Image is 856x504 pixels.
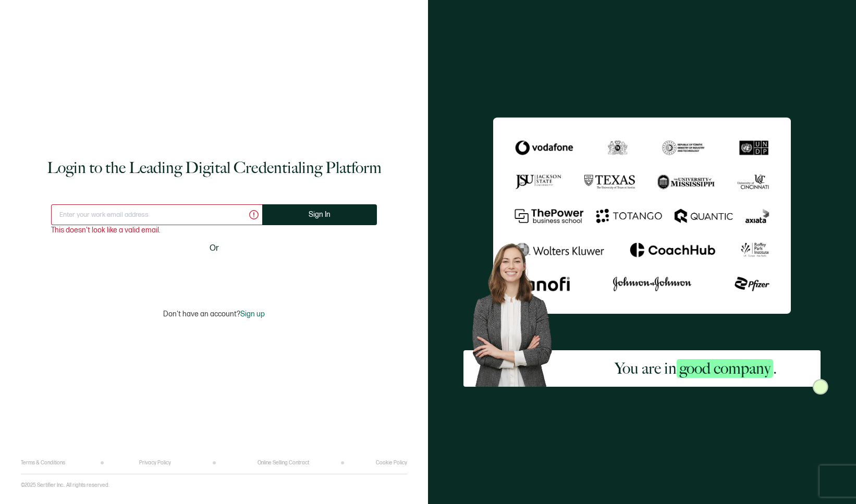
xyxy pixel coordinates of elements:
p: ©2025 Sertifier Inc.. All rights reserved. [21,482,109,488]
ion-icon: alert circle outline [248,209,260,220]
p: Don't have an account? [163,310,265,318]
div: Sign in with Google. Opens in new tab [154,262,274,285]
span: good company [677,359,773,378]
img: Sertifier Login - You are in <span class="strong-h">good company</span>. [493,117,791,313]
a: Cookie Policy [376,460,407,466]
img: Sertifier Login [813,379,828,395]
span: Or [210,242,219,255]
button: Sign In [262,204,377,225]
a: Terms & Conditions [21,460,65,466]
span: Sign up [240,310,265,318]
iframe: Sign in with Google Button [149,262,279,285]
h2: You are in . [615,358,777,379]
span: This doesn't look like a valid email. [51,227,161,234]
span: Sign In [309,211,331,218]
img: Sertifier Login - You are in <span class="strong-h">good company</span>. Hero [463,236,570,387]
input: Enter your work email address [51,204,262,225]
a: Online Selling Contract [258,460,309,466]
h1: Login to the Leading Digital Credentialing Platform [47,157,382,178]
a: Privacy Policy [139,460,171,466]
